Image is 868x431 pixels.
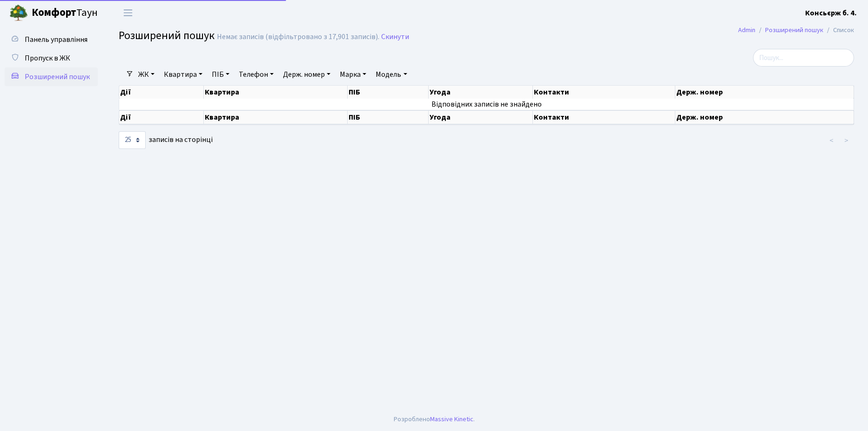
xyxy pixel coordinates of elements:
[533,110,676,124] th: Контакти
[119,131,213,149] label: записів на сторінці
[204,86,348,99] th: Квартира
[675,86,854,99] th: Держ. номер
[279,67,334,82] a: Держ. номер
[394,414,475,424] div: Розроблено .
[32,5,76,20] b: Комфорт
[336,67,370,82] a: Марка
[381,33,409,41] a: Скинути
[823,25,854,35] li: Список
[116,5,140,20] button: Переключити навігацію
[753,49,854,67] input: Пошук...
[348,110,429,124] th: ПІБ
[235,67,277,82] a: Телефон
[119,27,215,44] span: Розширений пошук
[5,49,98,67] a: Пропуск в ЖК
[675,110,854,124] th: Держ. номер
[765,25,823,35] a: Розширений пошук
[429,86,533,99] th: Угода
[25,34,87,45] span: Панель управління
[533,86,676,99] th: Контакти
[32,5,98,21] span: Таун
[208,67,233,82] a: ПІБ
[9,4,28,22] img: logo.png
[738,25,755,35] a: Admin
[805,7,857,19] a: Консьєрж б. 4.
[25,53,70,63] span: Пропуск в ЖК
[119,86,204,99] th: Дії
[5,30,98,49] a: Панель управління
[160,67,206,82] a: Квартира
[348,86,429,99] th: ПІБ
[25,72,90,82] span: Розширений пошук
[135,67,158,82] a: ЖК
[724,20,868,40] nav: breadcrumb
[429,110,533,124] th: Угода
[217,33,379,41] div: Немає записів (відфільтровано з 17,901 записів).
[5,67,98,86] a: Розширений пошук
[805,8,857,18] b: Консьєрж б. 4.
[119,131,146,149] select: записів на сторінці
[430,414,473,424] a: Massive Kinetic
[119,110,204,124] th: Дії
[372,67,410,82] a: Модель
[119,99,854,110] td: Відповідних записів не знайдено
[204,110,348,124] th: Квартира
